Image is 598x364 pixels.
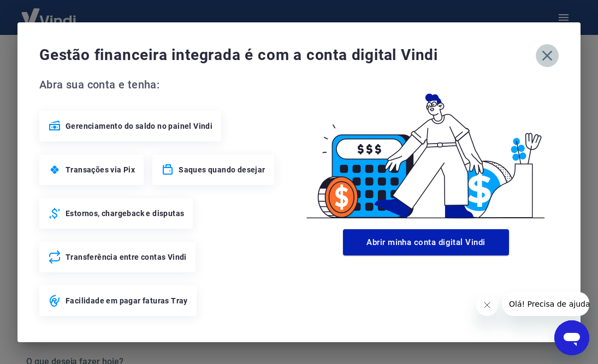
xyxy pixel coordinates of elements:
[66,121,212,132] span: Gerenciamento do saldo no painel Vindi
[554,320,589,355] iframe: Botão para abrir a janela de mensagens
[343,229,509,255] button: Abrir minha conta digital Vindi
[66,164,135,175] span: Transações via Pix
[7,8,92,16] span: Olá! Precisa de ajuda?
[179,164,265,175] span: Saques quando desejar
[39,44,536,66] span: Gestão financeira integrada é com a conta digital Vindi
[476,294,498,316] iframe: Fechar mensagem
[66,208,184,219] span: Estornos, chargeback e disputas
[39,76,293,93] span: Abra sua conta e tenha:
[293,76,559,225] img: Good Billing
[66,295,188,306] span: Facilidade em pagar faturas Tray
[502,292,589,316] iframe: Mensagem da empresa
[66,252,187,262] span: Transferência entre contas Vindi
